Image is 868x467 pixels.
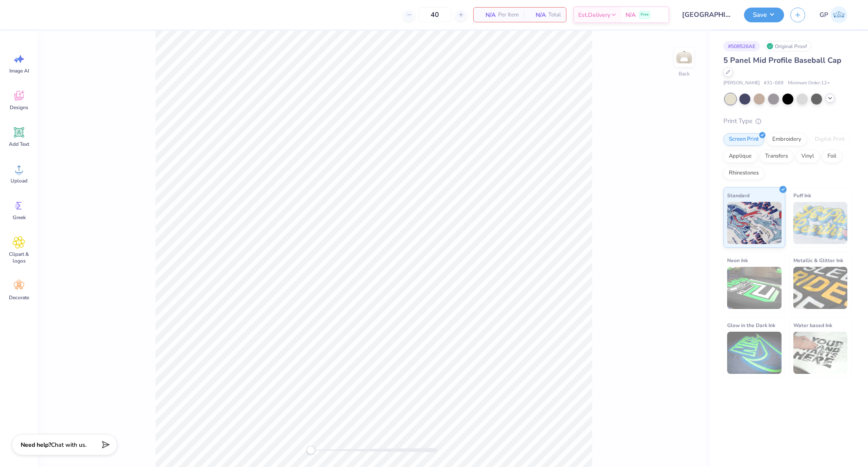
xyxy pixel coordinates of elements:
span: Chat with us. [51,441,86,449]
button: Save [744,8,784,22]
div: Digital Print [809,133,850,146]
span: Per Item [498,11,519,19]
img: Glow in the Dark Ink [727,332,782,374]
div: Embroidery [767,133,807,146]
strong: Need help? [21,441,51,449]
img: Back [676,49,693,66]
div: # 508526AE [723,41,760,51]
span: Free [641,12,649,18]
span: Standard [727,191,749,200]
span: 5 Panel Mid Profile Baseball Cap [723,55,841,65]
span: N/A [479,11,496,19]
div: Screen Print [723,133,764,146]
img: Puff Ink [793,202,848,244]
div: Original Proof [764,41,811,51]
span: Total [548,11,561,19]
div: Applique [723,150,757,163]
span: Designs [10,104,28,111]
span: Puff Ink [793,191,811,200]
div: Vinyl [796,150,819,163]
span: Metallic & Glitter Ink [793,256,843,265]
input: – – [418,7,451,22]
span: Est. Delivery [578,11,610,19]
span: N/A [529,11,546,19]
span: Glow in the Dark Ink [727,321,775,330]
span: Image AI [9,67,29,74]
span: N/A [625,11,636,19]
img: Neon Ink [727,267,782,309]
span: Neon Ink [727,256,748,265]
span: Upload [11,177,27,184]
div: Print Type [723,116,851,126]
img: Water based Ink [793,332,848,374]
span: Decorate [9,294,29,301]
div: Rhinestones [723,167,764,180]
img: Standard [727,202,782,244]
div: Back [679,70,690,78]
span: Clipart & logos [5,251,33,264]
img: Metallic & Glitter Ink [793,267,848,309]
a: GP [816,6,851,23]
span: # 31-069 [764,80,784,87]
span: [PERSON_NAME] [723,80,760,87]
span: GP [819,10,828,20]
span: Water based Ink [793,321,832,330]
span: Greek [13,214,26,221]
div: Foil [822,150,842,163]
div: Transfers [760,150,793,163]
input: Untitled Design [676,6,738,23]
img: Gene Padilla [830,6,847,23]
div: Accessibility label [307,446,315,454]
span: Add Text [9,141,29,148]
